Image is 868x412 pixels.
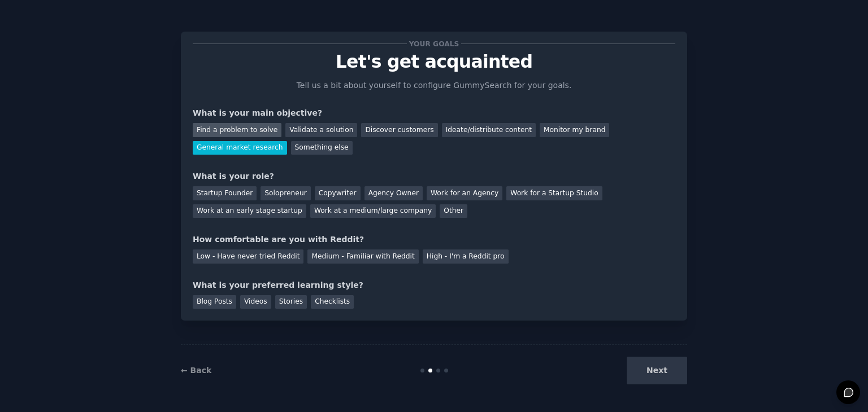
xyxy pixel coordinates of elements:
div: Copywriter [315,186,361,200]
div: High - I'm a Reddit pro [423,249,509,264]
div: Other [440,204,467,218]
div: Discover customers [361,123,437,137]
span: Your goals [407,38,461,50]
div: General market research [193,141,287,155]
div: Monitor my brand [540,123,609,137]
div: Solopreneur [261,186,310,200]
div: Find a problem to solve [193,123,281,137]
p: Tell us a bit about yourself to configure GummySearch for your goals. [292,80,576,91]
div: Validate a solution [285,123,357,137]
div: What is your role? [193,170,675,182]
div: Stories [275,295,307,309]
div: Agency Owner [364,186,423,200]
div: Work at a medium/large company [310,204,436,218]
div: Videos [240,295,271,309]
div: What is your preferred learning style? [193,279,675,291]
div: Medium - Familiar with Reddit [307,249,418,264]
div: What is your main objective? [193,107,675,119]
div: Ideate/distribute content [442,123,536,137]
div: Work at an early stage startup [193,204,306,218]
div: Startup Founder [193,186,257,200]
div: Work for a Startup Studio [506,186,602,200]
div: How comfortable are you with Reddit? [193,234,675,246]
p: Let's get acquainted [193,52,675,72]
div: Something else [291,141,353,155]
div: Checklists [311,295,354,309]
div: Blog Posts [193,295,236,309]
div: Low - Have never tried Reddit [193,249,303,264]
a: ← Back [181,366,211,375]
div: Work for an Agency [427,186,502,200]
